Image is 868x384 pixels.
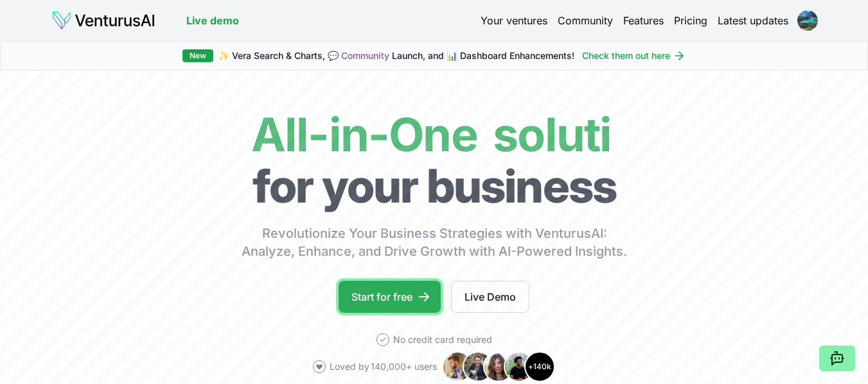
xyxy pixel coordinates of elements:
span: ✨ Vera Search & Charts, 💬 Launch, and 📊 Dashboard Enhancements! [218,49,574,62]
a: Community [341,50,389,61]
img: Avatar 3 [483,351,514,382]
a: Live Demo [451,281,529,313]
a: Features [623,13,664,28]
a: Start for free [339,281,441,313]
img: Avatar 4 [504,351,535,382]
a: Pricing [674,13,707,28]
a: Community [558,13,613,28]
img: ACg8ocKKisR3M9JTKe8m2KXlptEKaYuTUrmeo_OhKMt_nRidGOclFqVD=s96-c [797,10,818,31]
img: logo [51,10,155,31]
a: Your ventures [481,13,547,28]
img: Avatar 1 [442,351,473,382]
a: Live demo [186,13,239,28]
a: Latest updates [718,13,788,28]
div: New [182,49,213,62]
a: Check them out here [582,49,686,62]
img: Avatar 2 [463,351,493,382]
